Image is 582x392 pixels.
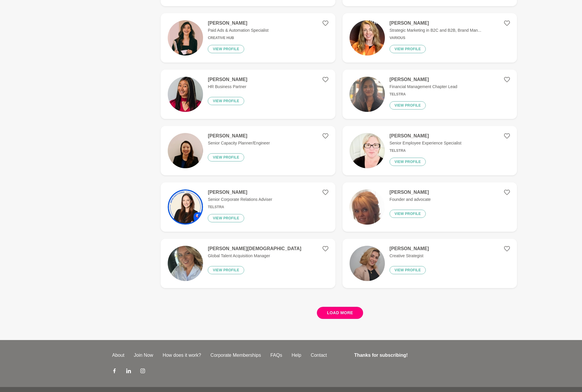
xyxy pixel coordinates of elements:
h6: Telstra [208,205,272,209]
button: View profile [390,101,426,110]
img: 49f725dcccdd8bf20ef7723de0b376859f0749ad-800x800.jpg [168,133,203,168]
h6: Various [390,36,481,40]
a: [PERSON_NAME]Financial Management Chapter LeadTelstraView profile [342,70,517,119]
img: 7c9c67ee75fafd79ccb1403527cc5b3bb7fe531a-2316x3088.jpg [168,246,203,281]
h4: [PERSON_NAME][DEMOGRAPHIC_DATA] [208,246,301,252]
a: [PERSON_NAME][DEMOGRAPHIC_DATA]Global Talent Acquisition ManagerView profile [161,239,335,288]
a: [PERSON_NAME]Founder and advocateView profile [342,182,517,232]
h4: [PERSON_NAME] [390,189,431,195]
a: [PERSON_NAME]Strategic Marketing in B2C and B2B, Brand Man...VariousView profile [342,13,517,63]
p: Senior Capacity Planner/Engineer [208,140,270,146]
a: Join Now [129,352,158,359]
p: HR Business Partner [208,84,247,90]
p: Creative Strategist [390,253,429,259]
a: Instagram [140,368,145,375]
h4: [PERSON_NAME] [390,77,457,83]
img: ee0edfca580b48478b9949b37cc6a4240d151855-1440x1440.webp [168,20,203,55]
a: How does it work? [158,352,206,359]
p: Global Talent Acquisition Manager [208,253,301,259]
a: LinkedIn [126,368,131,375]
a: FAQs [266,352,287,359]
button: View profile [390,210,426,218]
button: View profile [390,158,426,166]
h4: Thanks for subscribing! [354,352,466,359]
h4: [PERSON_NAME] [390,20,481,26]
h4: [PERSON_NAME] [390,246,429,252]
button: View profile [208,214,244,222]
p: Strategic Marketing in B2C and B2B, Brand Man... [390,27,481,33]
a: Contact [306,352,332,359]
h4: [PERSON_NAME] [208,189,272,195]
p: Paid Ads & Automation Specialist [208,27,268,33]
a: Help [287,352,306,359]
p: Founder and advocate [390,196,431,203]
a: [PERSON_NAME]Senior Employee Experience SpecialistTelstraView profile [342,126,517,175]
a: [PERSON_NAME]Creative StrategistView profile [342,239,517,288]
h4: [PERSON_NAME] [208,77,247,83]
h4: [PERSON_NAME] [208,133,270,139]
button: View profile [208,153,244,161]
button: View profile [208,45,244,53]
img: 23dfe6b37e27fa9795f08afb0eaa483090fbb44a-1003x870.png [350,20,385,55]
button: Load more [317,307,363,319]
a: [PERSON_NAME]Paid Ads & Automation SpecialistCreative HubView profile [161,13,335,63]
img: 90f91889d58dbf0f15c0de29dd3d2b6802e5f768-900x900.png [350,246,385,281]
p: Senior Corporate Relations Adviser [208,196,272,203]
a: About [107,352,129,359]
img: dbd646e5a69572db4a1904c898541240c071e52b-2316x3088.jpg [350,77,385,112]
button: View profile [390,45,426,53]
p: Financial Management Chapter Lead [390,84,457,90]
h4: [PERSON_NAME] [390,133,461,139]
h6: Creative Hub [208,36,268,40]
p: Senior Employee Experience Specialist [390,140,461,146]
button: View profile [208,266,244,274]
img: 418eed57115aca911ab3132ca83da76a70174570-1600x1600.jpg [168,189,203,225]
h4: [PERSON_NAME] [208,20,268,26]
img: 11efa73726d150086d39d59a83bc723f66f1fc14-1170x2532.png [350,189,385,225]
button: View profile [208,97,244,105]
h6: Telstra [390,92,457,97]
a: [PERSON_NAME]HR Business PartnerView profile [161,70,335,119]
img: 97086b387fc226d6d01cf5914affb05117c0ddcf-3316x4145.jpg [168,77,203,112]
a: [PERSON_NAME]Senior Capacity Planner/EngineerView profile [161,126,335,175]
img: 76d71eafe8075d13eeea03039b9742996b9cd231-1968x2624.jpg [350,133,385,168]
a: Corporate Memberships [206,352,266,359]
a: Facebook [112,368,117,375]
h6: Telstra [390,149,461,153]
button: View profile [390,266,426,274]
a: [PERSON_NAME]Senior Corporate Relations AdviserTelstraView profile [161,182,335,232]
